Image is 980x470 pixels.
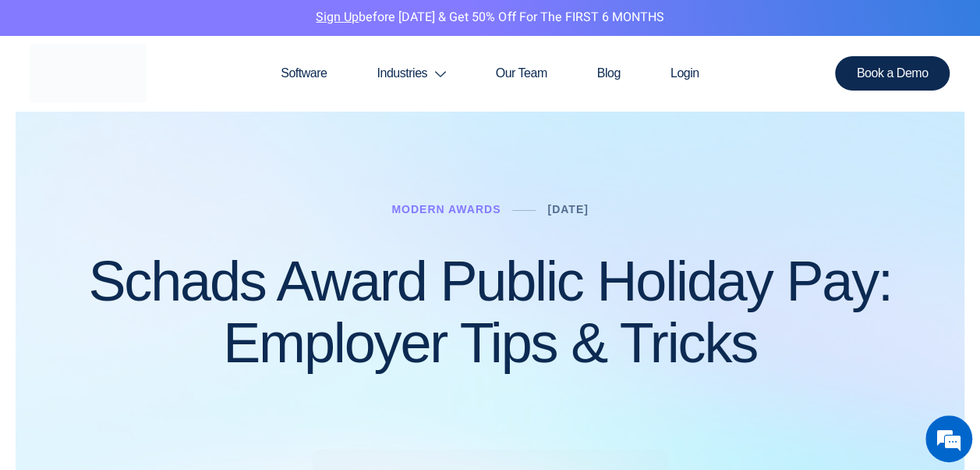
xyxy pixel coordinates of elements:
[547,203,588,215] a: [DATE]
[857,67,929,80] span: Book a Demo
[391,203,501,215] a: Modern Awards
[646,36,724,111] a: Login
[572,36,646,111] a: Blog
[471,36,572,111] a: Our Team
[256,36,352,111] a: Software
[352,36,470,111] a: Industries
[31,251,949,374] h1: Schads Award Public Holiday Pay: Employer Tips & Tricks
[12,8,968,28] p: before [DATE] & Get 50% Off for the FIRST 6 MONTHS
[316,8,359,27] a: Sign Up
[835,56,950,91] a: Book a Demo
